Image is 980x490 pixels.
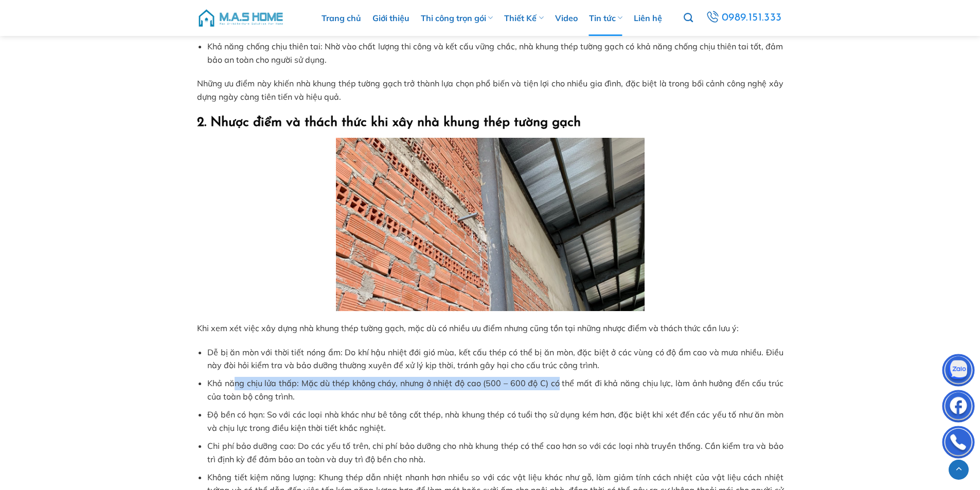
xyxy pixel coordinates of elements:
[684,7,693,29] a: Tìm kiếm
[704,9,783,27] a: 0989.151.333
[207,347,783,371] span: Dễ bị ăn mòn với thời tiết nóng ẩm: Do khí hậu nhiệt đới gió mùa, kết cấu thép có thể bị ăn mòn, ...
[197,323,739,333] span: Khi xem xét việc xây dựng nhà khung thép tường gạch, mặc dù có nhiều ưu điểm nhưng cũng tồn tại n...
[197,116,581,129] b: 2. Nhược điểm và thách thức khi xây nhà khung thép tường gạch
[336,138,645,312] img: 2024 có nên xây nhà khung thép tường gạch? 2
[207,409,783,433] span: Độ bền có hạn: So với các loại nhà khác như bê tông cốt thép, nhà khung thép có tuổi thọ sử dụng ...
[943,356,974,387] img: Zalo
[943,392,974,423] img: Facebook
[197,3,284,33] img: M.A.S HOME – Tổng Thầu Thiết Kế Và Xây Nhà Trọn Gói
[197,78,783,102] span: Những ưu điểm này khiến nhà khung thép tường gạch trở thành lựa chọn phổ biến và tiện lợi cho nhi...
[949,460,969,480] a: Lên đầu trang
[207,41,783,65] span: Khả năng chống chịu thiên tai: Nhờ vào chất lượng thi công và kết cấu vững chắc, nhà khung thép t...
[207,441,783,464] span: Chi phí bảo dưỡng cao: Do các yếu tố trên, chi phí bảo dưỡng cho nhà khung thép có thể cao hơn so...
[207,378,783,402] span: Khả năng chịu lửa thấp: Mặc dù thép không cháy, nhưng ở nhiệt độ cao (500 – 600 độ C) có thể mất ...
[943,428,974,459] img: Phone
[721,9,782,27] span: 0989.151.333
